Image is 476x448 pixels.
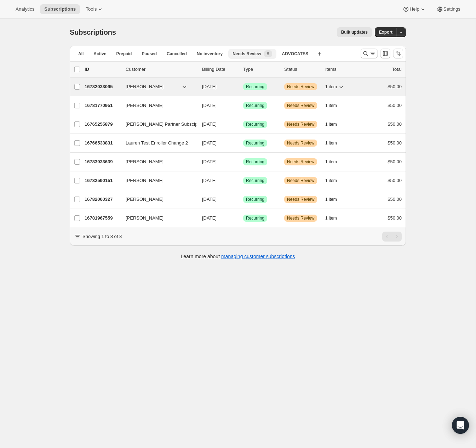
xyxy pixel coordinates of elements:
[246,84,264,90] span: Recurring
[287,140,314,146] span: Needs Review
[388,215,402,221] span: $50.00
[282,51,308,57] span: ADVOCATES
[379,29,392,35] span: Export
[202,215,217,221] span: [DATE]
[85,213,402,223] div: 16781967559[PERSON_NAME][DATE]SuccessRecurringWarningNeeds Review1 item$50.00
[40,4,80,14] button: Subscriptions
[341,29,368,35] span: Bulk updates
[85,177,120,184] p: 16782590151
[85,66,402,73] div: IDCustomerBilling DateTypeStatusItemsTotal
[325,103,337,108] span: 1 item
[325,157,345,167] button: 1 item
[85,66,120,73] p: ID
[325,176,345,186] button: 1 item
[287,121,314,127] span: Needs Review
[121,156,192,168] button: [PERSON_NAME]
[126,196,164,203] span: [PERSON_NAME]
[246,103,264,108] span: Recurring
[382,232,402,242] nav: Pagination
[243,66,279,73] div: Type
[85,82,402,92] div: 16782033095[PERSON_NAME][DATE]SuccessRecurringWarningNeeds Review1 item$50.00
[78,51,84,57] span: All
[287,159,314,165] span: Needs Review
[325,213,345,223] button: 1 item
[181,253,295,260] p: Learn more about
[126,215,164,222] span: [PERSON_NAME]
[284,66,320,73] p: Status
[388,103,402,108] span: $50.00
[202,103,217,108] span: [DATE]
[85,140,120,147] p: 16766533831
[325,119,345,129] button: 1 item
[126,158,164,165] span: [PERSON_NAME]
[409,6,419,12] span: Help
[70,28,116,36] span: Subscriptions
[325,159,337,165] span: 1 item
[85,101,402,110] div: 16781770951[PERSON_NAME][DATE]SuccessRecurringWarningNeeds Review1 item$50.00
[44,6,76,12] span: Subscriptions
[121,119,192,130] button: [PERSON_NAME] Partner Subsciption Test
[246,140,264,146] span: Recurring
[388,121,402,127] span: $50.00
[246,159,264,165] span: Recurring
[325,194,345,204] button: 1 item
[392,66,402,73] p: Total
[393,49,403,58] button: Sort the results
[197,51,223,57] span: No inventory
[432,4,465,14] button: Settings
[452,417,469,434] div: Open Intercom Messenger
[85,215,120,222] p: 16781967559
[388,84,402,89] span: $50.00
[85,102,120,109] p: 16781770951
[202,121,217,127] span: [DATE]
[116,51,132,57] span: Prepaid
[325,138,345,148] button: 1 item
[388,197,402,202] span: $50.00
[246,197,264,202] span: Recurring
[85,158,120,165] p: 16783933639
[325,140,337,146] span: 1 item
[361,49,378,58] button: Search and filter results
[81,4,108,14] button: Tools
[16,6,34,12] span: Analytics
[121,212,192,224] button: [PERSON_NAME]
[202,178,217,183] span: [DATE]
[126,66,196,73] p: Customer
[398,4,430,14] button: Help
[287,103,314,108] span: Needs Review
[375,27,397,37] button: Export
[121,100,192,111] button: [PERSON_NAME]
[287,215,314,221] span: Needs Review
[287,197,314,202] span: Needs Review
[380,49,390,58] button: Customize table column order and visibility
[85,196,120,203] p: 16782000327
[325,178,337,183] span: 1 item
[142,51,157,57] span: Paused
[121,175,192,186] button: [PERSON_NAME]
[202,159,217,164] span: [DATE]
[325,121,337,127] span: 1 item
[202,197,217,202] span: [DATE]
[314,49,325,59] button: Create new view
[221,254,295,259] a: managing customer subscriptions
[267,51,269,57] span: 8
[93,51,106,57] span: Active
[167,51,187,57] span: Cancelled
[126,140,188,147] span: Lauren Test Enroller Change 2
[202,84,217,89] span: [DATE]
[86,6,97,12] span: Tools
[85,176,402,186] div: 16782590151[PERSON_NAME][DATE]SuccessRecurringWarningNeeds Review1 item$50.00
[246,121,264,127] span: Recurring
[126,102,164,109] span: [PERSON_NAME]
[325,215,337,221] span: 1 item
[246,178,264,183] span: Recurring
[325,84,337,90] span: 1 item
[121,81,192,92] button: [PERSON_NAME]
[126,177,164,184] span: [PERSON_NAME]
[325,101,345,110] button: 1 item
[121,194,192,205] button: [PERSON_NAME]
[126,121,214,128] span: [PERSON_NAME] Partner Subsciption Test
[85,121,120,128] p: 16765255879
[325,82,345,92] button: 1 item
[388,178,402,183] span: $50.00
